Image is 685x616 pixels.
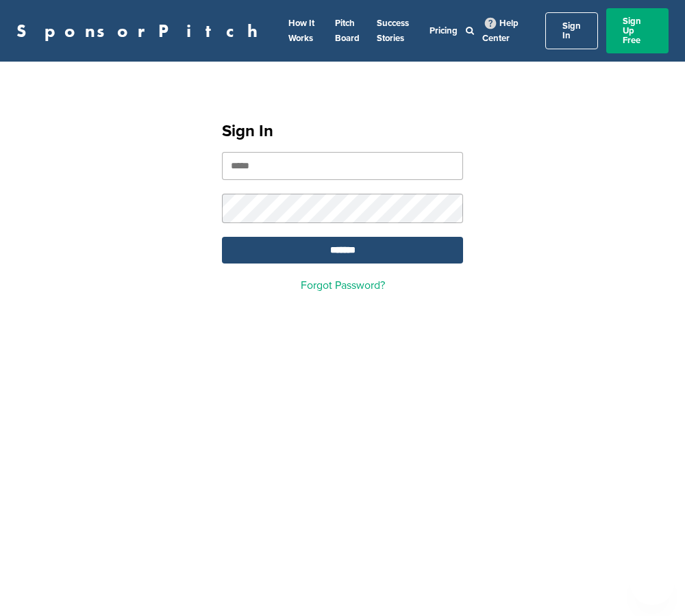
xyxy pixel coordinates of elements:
a: Sign Up Free [606,8,669,53]
a: How It Works [288,18,314,44]
a: SponsorPitch [16,22,266,40]
a: Success Stories [377,18,409,44]
a: Help Center [482,15,519,47]
a: Sign In [545,12,598,49]
iframe: Button to launch messaging window [630,561,674,605]
a: Forgot Password? [301,279,385,292]
a: Pricing [429,25,458,36]
h1: Sign In [222,119,463,144]
a: Pitch Board [335,18,360,44]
